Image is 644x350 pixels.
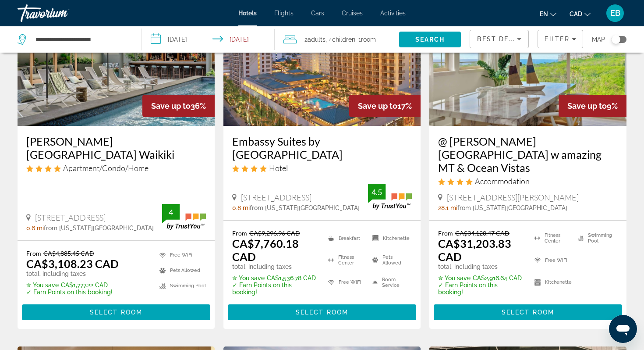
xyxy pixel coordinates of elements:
[249,229,300,237] del: CA$9,296.96 CAD
[368,251,412,269] li: Pets Allowed
[232,163,412,173] div: 4 star Hotel
[26,289,119,296] p: ✓ Earn Points on this booking!
[538,30,583,48] button: Filters
[361,36,376,43] span: Room
[438,135,618,174] a: @ [PERSON_NAME][GEOGRAPHIC_DATA] w amazing MT & Ocean Vistas
[610,9,620,18] span: EB
[26,225,44,232] span: 0.6 mi
[26,282,59,289] span: ✮ You save
[358,101,397,111] span: Save up to
[324,229,368,247] li: Breakfast
[35,213,106,222] span: [STREET_ADDRESS]
[232,275,265,282] span: ✮ You save
[326,33,355,46] span: , 4
[567,101,607,111] span: Save up to
[232,204,250,211] span: 0.8 mi
[605,36,626,43] button: Toggle map
[155,265,206,276] li: Pets Allowed
[438,275,471,282] span: ✮ You save
[26,282,119,289] p: CA$1,777.22 CAD
[570,11,582,18] span: CAD
[308,36,326,43] span: Adults
[530,229,574,247] li: Fitness Center
[232,135,412,161] h3: Embassy Suites by [GEOGRAPHIC_DATA]
[455,229,510,237] del: CA$34,120.47 CAD
[540,11,548,18] span: en
[228,304,416,320] button: Select Room
[368,274,412,291] li: Room Service
[142,26,275,53] button: Select check in and out date
[530,274,574,291] li: Kitchenette
[26,163,206,173] div: 4 star Apartment
[399,32,461,47] button: Search
[438,275,524,282] p: CA$2,916.64 CAD
[142,95,215,117] div: 36%
[155,250,206,261] li: Free WiFi
[438,237,511,263] ins: CA$31,203.83 CAD
[274,10,294,17] a: Flights
[311,10,324,17] a: Cars
[438,282,524,296] p: ✓ Earn Points on this booking!
[44,225,154,232] span: from [US_STATE][GEOGRAPHIC_DATA]
[151,101,191,111] span: Save up to
[592,33,605,46] span: Map
[438,204,457,211] span: 28.1 mi
[475,176,530,186] span: Accommodation
[368,229,412,247] li: Kitchenette
[232,229,247,237] span: From
[502,309,554,316] span: Select Room
[238,10,257,17] a: Hotels
[22,306,210,316] a: Select Room
[609,315,637,343] iframe: Button to launch messaging window
[162,207,180,218] div: 4
[162,204,206,230] img: TrustYou guest rating badge
[90,309,142,316] span: Select Room
[604,4,626,22] button: User Menu
[63,163,149,173] span: Apartment/Condo/Home
[438,229,453,237] span: From
[232,237,299,263] ins: CA$7,760.18 CAD
[368,184,412,210] img: TrustYou guest rating badge
[232,275,317,282] p: CA$1,536.78 CAD
[26,250,41,257] span: From
[155,280,206,291] li: Swimming Pool
[477,34,521,44] mat-select: Sort by
[275,26,399,53] button: Travelers: 2 adults, 4 children
[250,204,360,211] span: from [US_STATE][GEOGRAPHIC_DATA]
[26,270,119,277] p: total, including taxes
[349,95,421,117] div: 17%
[43,250,94,257] del: CA$4,885.45 CAD
[26,257,119,270] ins: CA$3,108.23 CAD
[368,187,386,197] div: 4.5
[434,306,622,316] a: Select Room
[574,229,618,247] li: Swimming Pool
[304,33,326,46] span: 2
[447,193,579,202] span: [STREET_ADDRESS][PERSON_NAME]
[324,251,368,269] li: Fitness Center
[232,282,317,296] p: ✓ Earn Points on this booking!
[415,36,445,43] span: Search
[228,306,416,316] a: Select Room
[457,204,567,211] span: from [US_STATE][GEOGRAPHIC_DATA]
[540,7,556,20] button: Change language
[26,135,206,161] a: [PERSON_NAME][GEOGRAPHIC_DATA] Waikiki
[438,263,524,270] p: total, including taxes
[438,176,618,186] div: 4 star Accommodation
[477,36,523,43] span: Best Deals
[269,163,288,173] span: Hotel
[324,274,368,291] li: Free WiFi
[380,10,406,17] a: Activities
[296,309,348,316] span: Select Room
[355,33,376,46] span: , 1
[570,7,591,20] button: Change currency
[530,251,574,269] li: Free WiFi
[22,304,210,320] button: Select Room
[342,10,363,17] a: Cruises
